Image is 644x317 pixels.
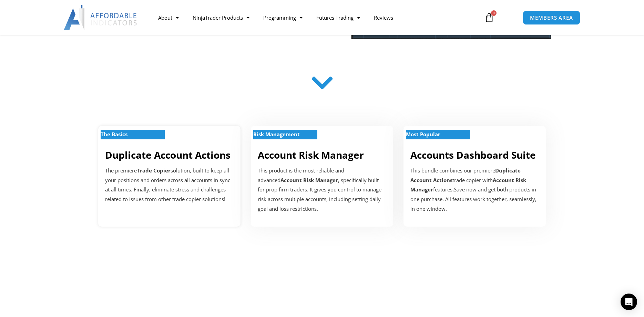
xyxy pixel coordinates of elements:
a: NinjaTrader Products [186,10,256,26]
span: MEMBERS AREA [530,15,573,20]
strong: Account Risk Manager [280,177,338,184]
a: 0 [474,8,504,28]
a: Account Risk Manager [258,148,364,161]
a: MEMBERS AREA [523,11,580,25]
strong: Most Popular [406,131,440,138]
div: Open Intercom Messenger [621,294,637,310]
a: Programming [256,10,309,26]
b: . [452,186,454,193]
a: About [151,10,186,26]
strong: The Basics [101,131,127,138]
p: This product is the most reliable and advanced , specifically built for prop firm traders. It giv... [258,166,386,214]
nav: Menu [151,10,477,26]
p: The premiere solution, built to keep all your positions and orders across all accounts in sync at... [105,166,234,204]
img: LogoAI | Affordable Indicators – NinjaTrader [64,5,138,30]
iframe: Customer reviews powered by Trustpilot [110,258,534,306]
b: Duplicate Account Actions [410,167,521,184]
strong: Trade Copier [137,167,171,174]
span: 0 [491,10,497,16]
div: This bundle combines our premiere trade copier with features Save now and get both products in on... [410,166,539,214]
a: Reviews [367,10,400,26]
a: Accounts Dashboard Suite [410,148,536,161]
a: Futures Trading [309,10,367,26]
strong: Risk Management [253,131,300,138]
a: Duplicate Account Actions [105,148,231,161]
